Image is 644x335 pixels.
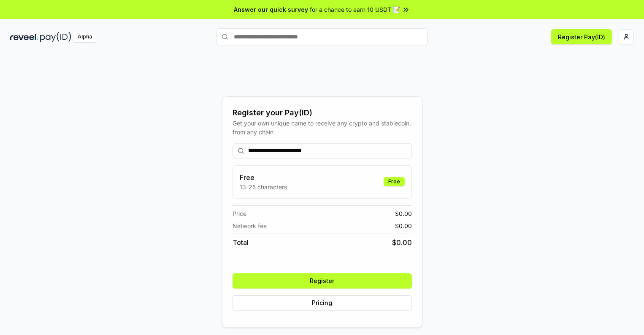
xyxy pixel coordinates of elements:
[233,221,267,230] span: Network fee
[233,119,412,136] div: Get your own unique name to receive any crypto and stablecoin, from any chain
[233,237,249,248] span: Total
[240,182,287,191] p: 13-25 characters
[384,177,405,186] div: Free
[234,5,308,14] span: Answer our quick survey
[73,32,97,42] div: Alpha
[10,32,38,42] img: reveel_dark
[551,29,612,44] button: Register Pay(ID)
[233,295,412,310] button: Pricing
[40,32,71,42] img: pay_id
[395,221,412,230] span: $ 0.00
[392,237,412,248] span: $ 0.00
[233,209,246,218] span: Price
[233,273,412,289] button: Register
[240,172,287,182] h3: Free
[233,107,412,119] div: Register your Pay(ID)
[310,5,400,14] span: for a chance to earn 10 USDT 📝
[395,209,412,218] span: $ 0.00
